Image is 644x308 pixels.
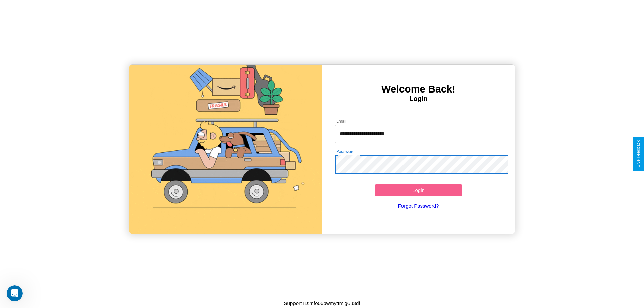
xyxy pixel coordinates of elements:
p: Support ID: mfo06pwmyttmlg6u3df [284,299,360,308]
h4: Login [322,95,515,103]
div: Give Feedback [636,140,641,168]
a: Forgot Password? [332,196,505,215]
button: Login [375,184,462,196]
img: gif [129,65,322,234]
h3: Welcome Back! [322,83,515,95]
iframe: Intercom live chat [7,285,23,301]
label: Email [336,118,347,124]
label: Password [336,149,354,155]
